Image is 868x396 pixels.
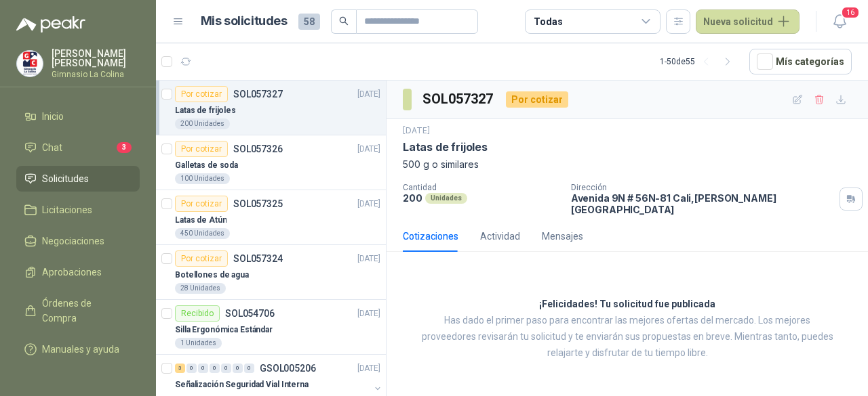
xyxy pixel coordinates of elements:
[175,338,222,349] div: 1 Unidades
[42,342,119,357] span: Manuales y ayuda
[534,14,562,29] div: Todas
[175,378,309,391] p: Señalización Seguridad Vial Interna
[16,290,140,331] a: Órdenes de Compra
[198,364,208,373] div: 0
[542,229,583,244] div: Mensajes
[571,183,834,192] p: Dirección
[480,229,520,244] div: Actividad
[233,364,243,373] div: 0
[175,214,226,227] p: Latas de Atún
[357,143,380,156] p: [DATE]
[175,141,228,157] div: Por cotizar
[260,364,316,373] p: GSOL005206
[210,364,220,373] div: 0
[175,86,228,102] div: Por cotizar
[186,364,197,373] div: 0
[571,192,834,215] p: Avenida 9N # 56N-81 Cali , [PERSON_NAME][GEOGRAPHIC_DATA]
[175,250,228,267] div: Por cotizar
[425,193,467,204] div: Unidades
[16,228,140,254] a: Negociaciones
[403,140,488,154] p: Latas de frijoles
[403,125,430,137] p: [DATE]
[175,159,238,172] p: Galletas de soda
[42,140,62,155] span: Chat
[403,157,852,172] p: 500 g o similares
[749,49,852,74] button: Mís categorías
[403,192,422,204] p: 200
[175,305,220,322] div: Recibido
[357,252,380,265] p: [DATE]
[42,296,127,326] span: Órdenes de Compra
[233,89,283,99] p: SOL057327
[298,14,320,30] span: 58
[42,171,89,186] span: Solicitudes
[175,196,228,212] div: Por cotizar
[16,16,85,32] img: Logo peakr
[233,254,283,263] p: SOL057324
[696,9,800,34] button: Nueva solicitud
[233,144,283,154] p: SOL057326
[175,283,226,294] div: 28 Unidades
[201,12,288,31] h1: Mis solicitudes
[403,183,560,192] p: Cantidad
[52,49,140,68] p: [PERSON_NAME] [PERSON_NAME]
[244,364,254,373] div: 0
[175,324,273,336] p: Silla Ergonómica Estándar
[827,9,852,34] button: 16
[221,364,231,373] div: 0
[506,91,568,108] div: Por cotizar
[16,259,140,285] a: Aprobaciones
[16,166,140,192] a: Solicitudes
[841,6,860,19] span: 16
[17,51,43,76] img: Company Logo
[42,202,92,217] span: Licitaciones
[175,104,236,117] p: Latas de frijoles
[156,300,386,355] a: RecibidoSOL054706[DATE] Silla Ergonómica Estándar1 Unidades
[233,199,283,208] p: SOL057325
[175,173,230,184] div: 100 Unidades
[357,307,380,320] p: [DATE]
[52,70,140,79] p: Gimnasio La Colina
[339,16,349,26] span: search
[175,269,249,282] p: Botellones de agua
[422,89,495,110] h3: SOL057327
[156,245,386,300] a: Por cotizarSOL057324[DATE] Botellones de agua28 Unidades
[16,104,140,129] a: Inicio
[16,135,140,160] a: Chat3
[117,142,132,153] span: 3
[16,197,140,223] a: Licitaciones
[660,51,738,72] div: 1 - 50 de 55
[42,109,64,124] span: Inicio
[539,296,715,313] h3: ¡Felicidades! Tu solicitud fue publicada
[156,190,386,245] a: Por cotizarSOL057325[DATE] Latas de Atún450 Unidades
[357,88,380,101] p: [DATE]
[403,229,458,244] div: Cotizaciones
[42,265,102,280] span: Aprobaciones
[42,234,104,248] span: Negociaciones
[16,336,140,362] a: Manuales y ayuda
[420,313,834,361] p: Has dado el primer paso para encontrar las mejores ofertas del mercado. Los mejores proveedores r...
[225,309,275,318] p: SOL054706
[357,362,380,375] p: [DATE]
[175,228,230,239] div: 450 Unidades
[156,135,386,190] a: Por cotizarSOL057326[DATE] Galletas de soda100 Unidades
[175,364,185,373] div: 3
[156,81,386,135] a: Por cotizarSOL057327[DATE] Latas de frijoles200 Unidades
[357,198,380,211] p: [DATE]
[175,118,230,129] div: 200 Unidades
